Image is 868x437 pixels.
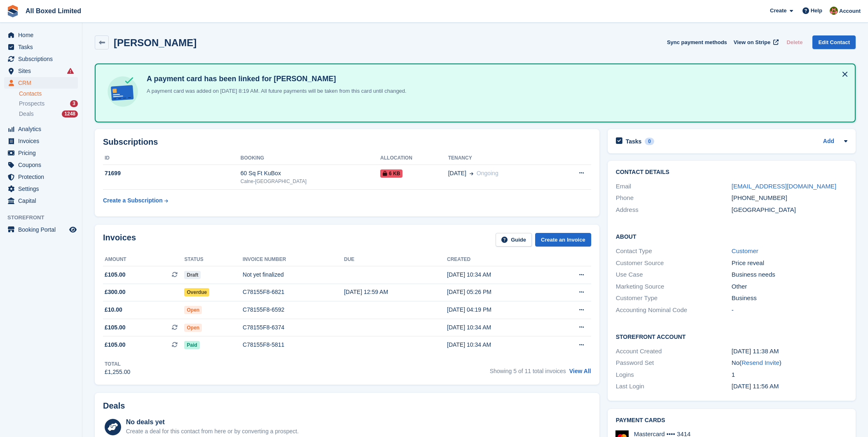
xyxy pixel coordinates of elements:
[143,87,407,95] p: A payment card was added on [DATE] 8:19 AM. All future payments will be taken from this card unti...
[243,323,344,332] div: C78155F8-6374
[732,282,847,291] div: Other
[68,225,78,235] a: Preview store
[4,171,78,183] a: menu
[535,233,591,247] a: Create an Invoice
[732,305,847,315] div: -
[732,370,847,380] div: 1
[18,135,68,147] span: Invoices
[184,253,243,266] th: Status
[447,305,551,314] div: [DATE] 04:19 PM
[739,359,781,366] span: ( )
[732,183,836,190] a: [EMAIL_ADDRESS][DOMAIN_NAME]
[732,247,758,254] a: Customer
[103,137,591,147] h2: Subscriptions
[616,294,732,303] div: Customer Type
[783,35,806,49] button: Delete
[616,169,847,176] h2: Contact Details
[18,159,68,171] span: Coupons
[4,29,78,41] a: menu
[103,401,125,411] h2: Deals
[732,258,847,268] div: Price reveal
[18,77,68,89] span: CRM
[626,138,642,145] h2: Tasks
[105,270,126,279] span: £105.00
[732,270,847,280] div: Business needs
[616,270,732,280] div: Use Case
[18,183,68,195] span: Settings
[732,383,779,390] time: 2025-03-16 11:56:55 UTC
[19,110,34,118] span: Deals
[4,183,78,195] a: menu
[105,305,122,314] span: £10.00
[380,152,448,165] th: Allocation
[19,110,78,118] a: Deals 1248
[616,258,732,268] div: Customer Source
[105,74,140,109] img: card-linked-ebf98d0992dc2aeb22e95c0e3c79077019eb2392cfd83c6a337811c24bc77127.svg
[616,417,847,424] h2: Payment cards
[184,271,201,279] span: Draft
[812,35,856,49] a: Edit Contact
[380,169,402,178] span: 6 KB
[18,123,68,135] span: Analytics
[448,152,554,165] th: Tenancy
[67,68,74,74] i: Smart entry sync failures have occurred
[477,170,498,176] span: Ongoing
[184,341,199,349] span: Paid
[7,5,19,17] img: stora-icon-8386f47178a22dfd0bd8f6a31ec36ba5ce8667c1dd55bd0f319d3a0aa187defe.svg
[114,37,197,48] h2: [PERSON_NAME]
[103,169,241,178] div: 71699
[344,288,447,296] div: [DATE] 12:59 AM
[241,152,380,165] th: Booking
[447,253,551,266] th: Created
[62,110,78,117] div: 1248
[4,53,78,65] a: menu
[667,35,727,49] button: Sync payment methods
[732,358,847,368] div: No
[4,41,78,53] a: menu
[734,38,770,47] span: View on Stripe
[616,347,732,356] div: Account Created
[105,341,126,349] span: £105.00
[22,4,84,18] a: All Boxed Limited
[645,138,654,145] div: 0
[447,341,551,349] div: [DATE] 10:34 AM
[447,323,551,332] div: [DATE] 10:34 AM
[105,323,126,332] span: £105.00
[126,427,299,436] div: Create a deal for this contact from here or by converting a prospect.
[241,169,380,178] div: 60 Sq Ft KuBox
[18,53,68,65] span: Subscriptions
[448,169,466,178] span: [DATE]
[616,332,847,341] h2: Storefront Account
[830,7,838,15] img: Sharon Hawkins
[616,282,732,291] div: Marketing Source
[823,137,834,146] a: Add
[4,65,78,77] a: menu
[18,171,68,183] span: Protection
[4,195,78,207] a: menu
[616,370,732,380] div: Logins
[19,90,78,98] a: Contacts
[732,193,847,203] div: [PHONE_NUMBER]
[447,288,551,296] div: [DATE] 05:26 PM
[732,205,847,215] div: [GEOGRAPHIC_DATA]
[732,294,847,303] div: Business
[18,65,68,77] span: Sites
[103,152,241,165] th: ID
[616,358,732,368] div: Password Set
[184,288,209,296] span: Overdue
[126,417,299,427] div: No deals yet
[18,41,68,53] span: Tasks
[19,99,78,108] a: Prospects 3
[616,247,732,256] div: Contact Type
[103,233,136,247] h2: Invoices
[103,196,163,205] div: Create a Subscription
[243,305,344,314] div: C78155F8-6592
[730,35,780,49] a: View on Stripe
[616,305,732,315] div: Accounting Nominal Code
[143,74,407,84] h4: A payment card has been linked for [PERSON_NAME]
[184,324,202,332] span: Open
[496,233,532,247] a: Guide
[839,7,861,15] span: Account
[70,100,78,107] div: 3
[490,368,566,374] span: Showing 5 of 11 total invoices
